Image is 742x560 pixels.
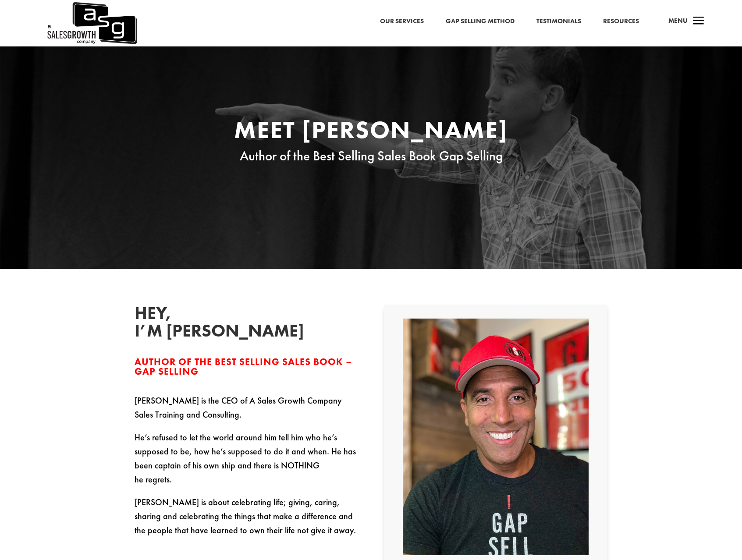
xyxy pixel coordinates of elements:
p: [PERSON_NAME] is the CEO of A Sales Growth Company Sales Training and Consulting. [135,393,358,430]
span: Menu [668,16,688,25]
a: Testimonials [536,16,581,27]
p: He’s refused to let the world around him tell him who he’s supposed to be, how he’s supposed to d... [135,430,358,495]
a: Resources [603,16,639,27]
h1: Meet [PERSON_NAME] [205,117,538,146]
a: Gap Selling Method [446,16,515,27]
span: Author of the Best Selling Sales Book Gap Selling [240,147,503,164]
span: a [690,13,707,30]
p: [PERSON_NAME] is about celebrating life; giving, caring, sharing and celebrating the things that ... [135,495,358,537]
h2: Hey, I’m [PERSON_NAME] [135,305,266,344]
span: Author of the Best Selling Sales Book – Gap Selling [135,355,352,378]
img: Headshot and Bio - Preferred Headshot [403,319,589,555]
a: Our Services [380,16,424,27]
